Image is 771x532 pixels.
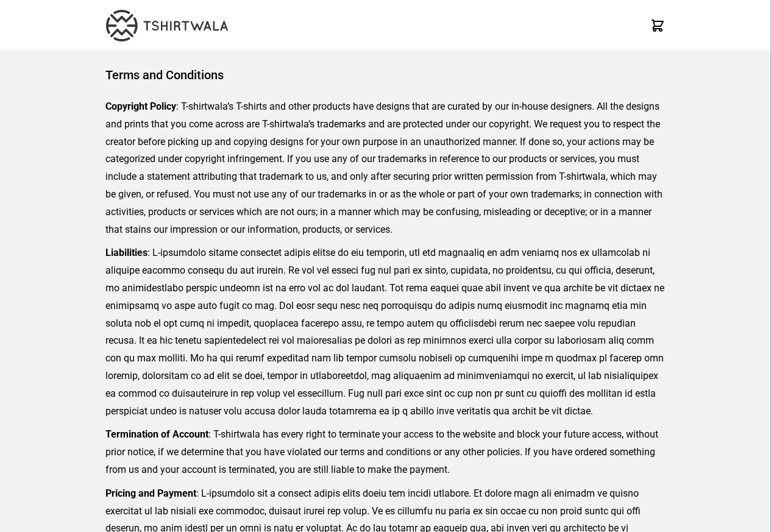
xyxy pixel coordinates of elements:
h1: Terms and Conditions [105,66,666,83]
strong: Termination of Account [105,428,208,440]
strong: Liabilities [105,247,147,258]
p: : T-shirtwala has every right to terminate your access to the website and block your future acces... [105,426,666,478]
strong: Pricing and Payment [105,488,196,499]
p: : L-ipsumdolo sitame consectet adipis elitse do eiu temporin, utl etd magnaaliq en adm veniamq no... [105,244,666,420]
strong: Copyright Policy [105,101,176,112]
p: : T-shirtwala’s T-shirts and other products have designs that are curated by our in-house designe... [105,98,666,238]
img: TW-LOGO-400-104.png [106,10,228,41]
